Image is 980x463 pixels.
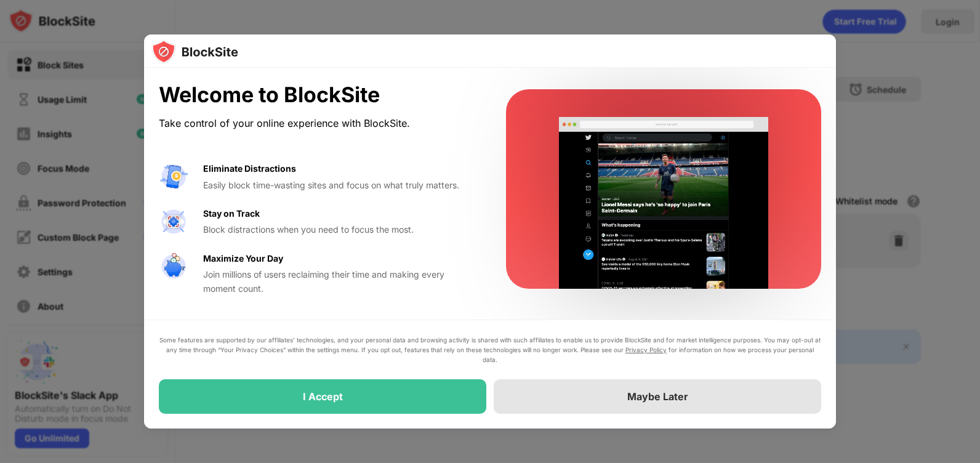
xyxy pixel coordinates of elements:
[159,207,188,236] img: value-focus.svg
[159,335,821,364] div: Some features are supported by our affiliates’ technologies, and your personal data and browsing ...
[203,207,260,220] div: Stay on Track
[151,39,238,64] img: logo-blocksite.svg
[159,252,188,281] img: value-safe-time.svg
[203,162,296,175] div: Eliminate Distractions
[625,346,667,353] a: Privacy Policy
[203,268,476,296] div: Join millions of users reclaiming their time and making every moment count.
[203,252,283,265] div: Maximize Your Day
[159,162,188,191] img: value-avoid-distractions.svg
[303,390,343,403] div: I Accept
[203,223,476,236] div: Block distractions when you need to focus the most.
[159,83,476,108] div: Welcome to BlockSite
[203,179,476,192] div: Easily block time-wasting sites and focus on what truly matters.
[627,390,688,403] div: Maybe Later
[159,115,476,132] div: Take control of your online experience with BlockSite.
